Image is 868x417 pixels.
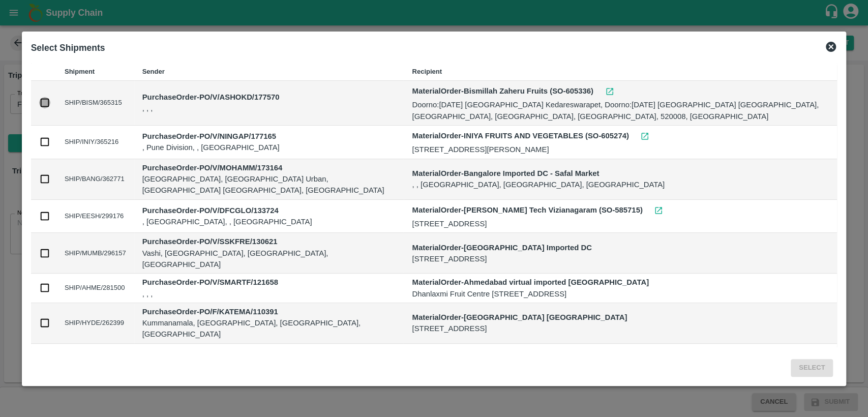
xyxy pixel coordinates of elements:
[142,278,278,286] strong: PurchaseOrder - PO/V/SMARTF/121658
[412,132,628,140] strong: MaterialOrder - INIYA FRUITS AND VEGETABLES (SO-605274)
[56,159,134,200] td: SHIP/BANG/362771
[412,99,829,122] p: Doorno:[DATE] [GEOGRAPHIC_DATA] Kedareswarapet, Doorno:[DATE] [GEOGRAPHIC_DATA] [GEOGRAPHIC_DATA]...
[142,173,396,196] p: [GEOGRAPHIC_DATA], [GEOGRAPHIC_DATA] Urban, [GEOGRAPHIC_DATA] [GEOGRAPHIC_DATA], [GEOGRAPHIC_DATA]
[142,103,396,114] p: , , ,
[412,68,442,75] b: Recipient
[142,142,396,153] p: , Pune Division, , [GEOGRAPHIC_DATA]
[412,179,829,190] p: , , [GEOGRAPHIC_DATA], [GEOGRAPHIC_DATA], [GEOGRAPHIC_DATA]
[142,93,280,101] strong: PurchaseOrder - PO/V/ASHOKD/177570
[412,206,642,214] strong: MaterialOrder - [PERSON_NAME] Tech Vizianagaram (SO-585715)
[412,323,829,334] p: [STREET_ADDRESS]
[142,132,276,140] strong: PurchaseOrder - PO/V/NINGAP/177165
[56,233,134,274] td: SHIP/MUMB/296157
[56,303,134,344] td: SHIP/HYDE/262399
[56,126,134,159] td: SHIP/INIY/365216
[56,274,134,303] td: SHIP/AHME/281500
[31,43,105,53] b: Select Shipments
[412,253,829,264] p: [STREET_ADDRESS]
[142,164,283,172] strong: PurchaseOrder - PO/V/MOHAMM/173164
[142,216,396,227] p: , [GEOGRAPHIC_DATA], , [GEOGRAPHIC_DATA]
[412,313,627,321] strong: MaterialOrder - [GEOGRAPHIC_DATA] [GEOGRAPHIC_DATA]
[412,144,829,155] p: [STREET_ADDRESS][PERSON_NAME]
[142,308,278,316] strong: PurchaseOrder - PO/F/KATEMA/110391
[65,68,95,75] b: Shipment
[412,244,591,252] strong: MaterialOrder - [GEOGRAPHIC_DATA] Imported DC
[142,237,278,246] strong: PurchaseOrder - PO/V/SSKFRE/130621
[412,218,829,229] p: [STREET_ADDRESS]
[56,81,134,126] td: SHIP/BISM/365315
[142,288,396,300] p: , , ,
[142,206,279,215] strong: PurchaseOrder - PO/V/DFCGLO/133724
[56,200,134,233] td: SHIP/EESH/299176
[412,169,599,177] strong: MaterialOrder - Bangalore Imported DC - Safal Market
[142,68,165,75] b: Sender
[412,87,593,95] strong: MaterialOrder - Bismillah Zaheru Fruits (SO-605336)
[412,278,648,286] strong: MaterialOrder - Ahmedabad virtual imported [GEOGRAPHIC_DATA]
[142,248,396,271] p: Vashi, [GEOGRAPHIC_DATA], [GEOGRAPHIC_DATA], [GEOGRAPHIC_DATA]
[412,288,829,300] p: Dhanlaxmi Fruit Centre [STREET_ADDRESS]
[142,317,396,340] p: Kummanamala, [GEOGRAPHIC_DATA], [GEOGRAPHIC_DATA], [GEOGRAPHIC_DATA]
[56,344,134,384] td: SHIP/HYDE/261797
